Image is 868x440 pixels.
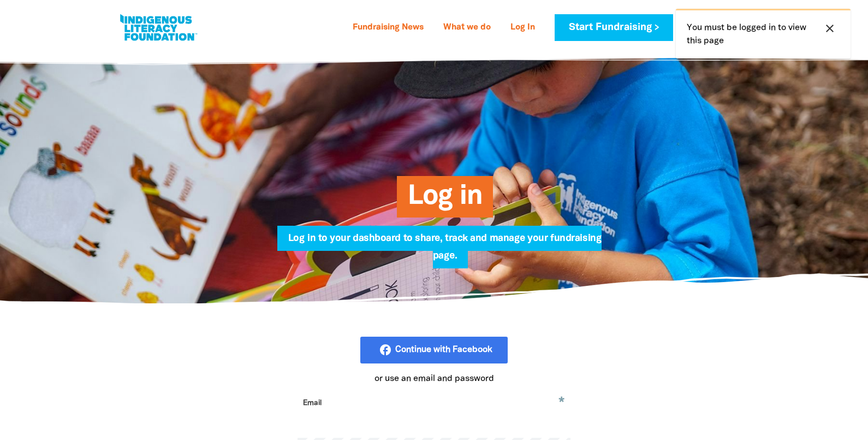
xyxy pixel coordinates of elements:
span: Log in [408,184,483,218]
a: Start Fundraising [555,14,673,41]
p: or use an email and password [298,372,570,385]
button: facebook_rounded Continue with Facebook [360,337,508,364]
button: close [820,21,840,36]
i: close [823,22,836,35]
a: What we do [437,19,497,37]
a: Fundraising News [346,19,430,37]
a: Log In [504,19,542,37]
span: Log in to your dashboard to share, track and manage your fundraising page. [288,234,602,268]
i: facebook_rounded [379,343,497,356]
div: You must be logged in to view this page [676,9,851,58]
